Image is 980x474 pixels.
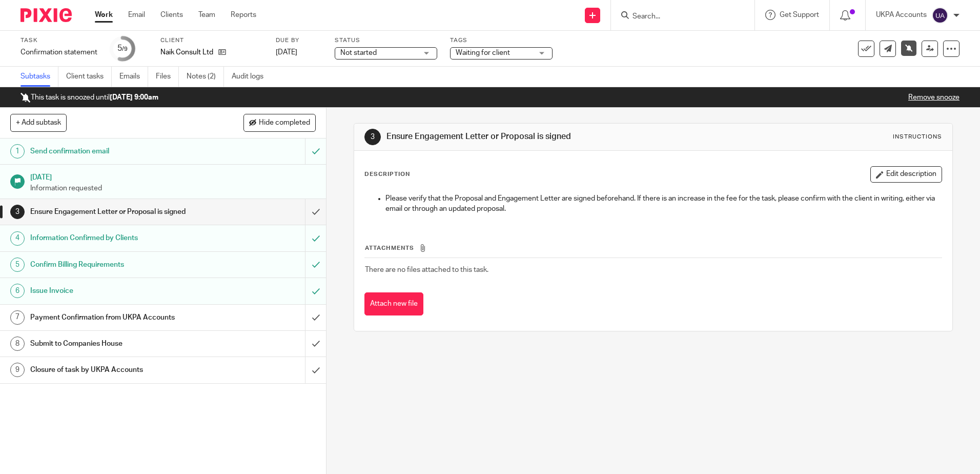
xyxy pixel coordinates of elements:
[893,133,942,141] div: Instructions
[231,10,256,20] a: Reports
[117,43,128,54] div: 5
[780,11,819,18] span: Get Support
[198,10,215,20] a: Team
[276,49,297,56] span: [DATE]
[243,114,316,131] button: Hide completed
[232,67,271,87] a: Audit logs
[365,245,414,251] span: Attachments
[386,131,675,142] h1: Ensure Engagement Letter or Proposal is signed
[10,258,25,272] div: 5
[160,47,213,57] p: Naik Consult Ltd
[30,144,207,159] h1: Send confirmation email
[10,284,25,298] div: 6
[10,144,25,159] div: 1
[30,257,207,272] h1: Confirm Billing Requirements
[30,170,316,183] h1: [DATE]
[335,36,437,45] label: Status
[10,231,25,246] div: 4
[30,230,207,246] h1: Information Confirmed by Clients
[128,10,145,20] a: Email
[364,292,423,315] button: Attach new file
[450,36,553,45] label: Tags
[876,10,927,20] p: UKPA Accounts
[21,36,97,45] label: Task
[30,283,207,299] h1: Issue Invoice
[21,47,97,57] div: Confirmation statement
[870,166,942,183] button: Edit description
[122,46,128,52] small: /9
[10,337,25,351] div: 8
[364,129,381,145] div: 3
[631,12,724,22] input: Search
[10,114,67,131] button: + Add subtask
[110,94,158,101] b: [DATE] 9:00am
[365,266,488,273] span: There are no files attached to this task.
[30,204,207,220] h1: Ensure Engagement Letter or Proposal is signed
[66,67,112,87] a: Client tasks
[340,49,377,56] span: Not started
[156,67,179,87] a: Files
[10,310,25,325] div: 7
[364,170,410,179] p: Description
[908,94,959,101] a: Remove snooze
[276,36,322,45] label: Due by
[160,10,183,20] a: Clients
[95,10,113,20] a: Work
[30,183,316,193] p: Information requested
[385,193,941,214] p: Please verify that the Proposal and Engagement Letter are signed beforehand. If there is an incre...
[259,119,310,127] span: Hide completed
[932,7,948,24] img: svg%3E
[30,362,207,378] h1: Closure of task by UKPA Accounts
[160,36,263,45] label: Client
[119,67,148,87] a: Emails
[187,67,224,87] a: Notes (2)
[21,92,158,103] p: This task is snoozed until
[21,67,58,87] a: Subtasks
[10,363,25,377] div: 9
[30,336,207,351] h1: Submit to Companies House
[21,8,72,22] img: Pixie
[30,310,207,325] h1: Payment Confirmation from UKPA Accounts
[10,205,25,219] div: 3
[456,49,510,56] span: Waiting for client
